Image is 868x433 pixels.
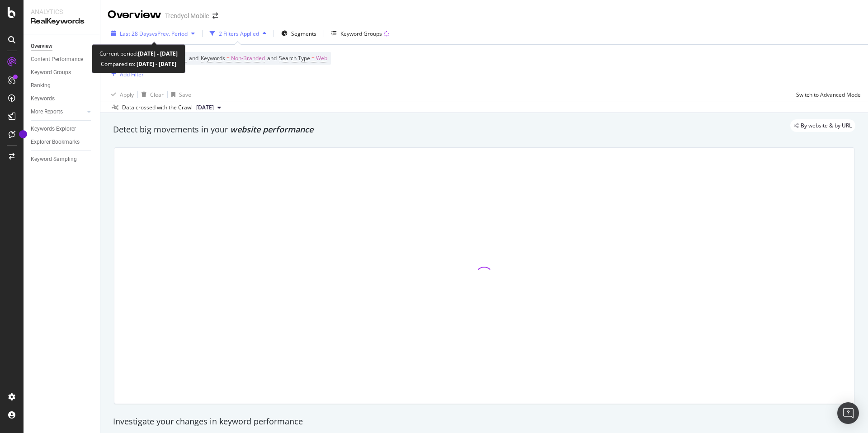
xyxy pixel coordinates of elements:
[31,137,94,147] a: Explorer Bookmarks
[793,87,861,102] button: Switch to Advanced Mode
[31,155,94,164] a: Keyword Sampling
[328,26,393,41] button: Keyword Groups
[31,55,94,64] a: Content Performance
[99,48,178,59] div: Current period:
[31,42,94,51] a: Overview
[31,7,93,16] div: Analytics
[231,52,265,65] span: Non-Branded
[31,16,93,27] div: RealKeywords
[19,130,27,138] div: Tooltip anchor
[120,91,134,99] div: Apply
[278,26,320,41] button: Segments
[31,42,52,51] div: Overview
[219,30,259,38] div: 2 Filters Applied
[31,68,94,77] a: Keyword Groups
[108,26,198,41] button: Last 28 DaysvsPrev. Period
[311,54,315,62] span: =
[31,107,85,117] a: More Reports
[267,54,277,62] span: and
[31,94,94,104] a: Keywords
[31,94,55,104] div: Keywords
[790,119,855,132] div: legacy label
[340,30,382,38] div: Keyword Groups
[31,137,80,147] div: Explorer Bookmarks
[101,59,176,69] div: Compared to:
[316,52,327,65] span: Web
[31,81,51,90] div: Ranking
[837,402,859,424] div: Open Intercom Messenger
[168,87,191,102] button: Save
[31,107,63,117] div: More Reports
[196,104,214,112] span: 2025 Sep. 21st
[801,123,852,128] span: By website & by URL
[31,124,76,134] div: Keywords Explorer
[279,54,310,62] span: Search Type
[31,155,77,164] div: Keyword Sampling
[193,102,225,113] button: [DATE]
[201,54,225,62] span: Keywords
[122,104,193,112] div: Data crossed with the Crawl
[150,91,164,99] div: Clear
[108,87,134,102] button: Apply
[31,68,71,77] div: Keyword Groups
[226,54,230,62] span: =
[138,87,164,102] button: Clear
[179,91,191,99] div: Save
[165,11,209,20] div: Trendyol Mobile
[31,55,83,64] div: Content Performance
[31,124,94,134] a: Keywords Explorer
[152,30,188,38] span: vs Prev. Period
[291,30,316,38] span: Segments
[138,50,178,57] b: [DATE] - [DATE]
[31,81,94,90] a: Ranking
[796,91,861,99] div: Switch to Advanced Mode
[212,13,218,19] div: arrow-right-arrow-left
[120,71,144,78] div: Add Filter
[206,26,270,41] button: 2 Filters Applied
[135,60,176,68] b: [DATE] - [DATE]
[120,30,152,38] span: Last 28 Days
[108,7,161,23] div: Overview
[113,416,855,428] div: Investigate your changes in keyword performance
[108,69,144,80] button: Add Filter
[189,54,198,62] span: and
